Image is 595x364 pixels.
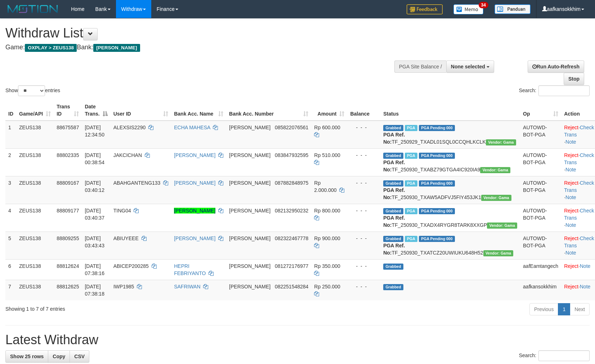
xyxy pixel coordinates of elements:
[5,4,60,14] img: MOTION_logo.png
[565,167,576,172] a: Note
[529,303,558,315] a: Previous
[520,280,561,300] td: aafkansokkhim
[483,250,514,256] span: Vendor URL: https://trx31.1velocity.biz
[25,44,77,52] span: OXPLAY > ZEUS138
[347,100,380,121] th: Balance
[580,284,591,289] a: Note
[171,100,226,121] th: Bank Acc. Name: activate to sort column ascending
[229,152,270,158] span: [PERSON_NAME]
[383,180,403,187] span: Grabbed
[311,100,347,121] th: Amount: activate to sort column ascending
[229,180,270,186] span: [PERSON_NAME]
[314,284,340,289] span: Rp 250.000
[383,125,403,131] span: Grabbed
[229,263,270,269] span: [PERSON_NAME]
[394,60,446,73] div: PGA Site Balance /
[520,259,561,280] td: aafEamtangech
[82,100,110,121] th: Date Trans.: activate to sort column descending
[564,180,578,186] a: Reject
[174,284,200,289] a: SAFRIWAN
[5,121,16,149] td: 1
[57,152,79,158] span: 88802335
[314,152,340,158] span: Rp 510.000
[419,236,455,242] span: PGA Pending
[226,100,311,121] th: Bank Acc. Number: activate to sort column ascending
[5,232,16,259] td: 5
[85,284,104,297] span: [DATE] 07:38:18
[564,208,594,221] a: Check Trans
[564,235,594,248] a: Check Trans
[564,284,578,289] a: Reject
[314,208,340,214] span: Rp 800.000
[405,153,417,159] span: Marked by aafsreyleap
[5,176,16,204] td: 3
[57,208,79,214] span: 88809177
[419,125,455,131] span: PGA Pending
[5,44,389,51] h4: Game: Bank:
[57,180,79,186] span: 88809167
[407,4,443,14] img: Feedback.jpg
[520,148,561,176] td: AUTOWD-BOT-PGA
[480,167,510,173] span: Vendor URL: https://trx31.1velocity.biz
[48,350,70,363] a: Copy
[314,180,336,193] span: Rp 2.000.000
[229,284,270,289] span: [PERSON_NAME]
[380,232,520,259] td: TF_250930_TXATCZ20UWIUKU648H52
[16,100,54,121] th: Game/API: activate to sort column ascending
[520,176,561,204] td: AUTOWD-BOT-PGA
[113,235,139,241] span: ABIUYEEE
[350,124,377,131] div: - - -
[383,208,403,214] span: Grabbed
[174,263,206,276] a: HEPRI FEBRIYANTO
[558,303,570,315] a: 1
[481,195,511,201] span: Vendor URL: https://trx31.1velocity.biz
[350,207,377,214] div: - - -
[486,139,516,145] span: Vendor URL: https://trx31.1velocity.biz
[419,180,455,187] span: PGA Pending
[350,179,377,187] div: - - -
[405,236,417,242] span: Marked by aaftanly
[383,284,403,290] span: Grabbed
[229,235,270,241] span: [PERSON_NAME]
[383,132,405,145] b: PGA Ref. No:
[564,208,578,214] a: Reject
[383,264,403,270] span: Grabbed
[405,125,417,131] span: Marked by aafpengsreynich
[564,152,578,158] a: Reject
[275,208,308,214] span: Copy 082132950232 to clipboard
[174,125,210,130] a: ECHA MAHESA
[113,208,131,214] span: TING04
[5,259,16,280] td: 6
[5,85,60,96] label: Show entries
[564,125,578,130] a: Reject
[85,152,104,165] span: [DATE] 00:38:54
[453,4,484,14] img: Button%20Memo.svg
[275,284,308,289] span: Copy 082251548284 to clipboard
[564,180,594,193] a: Check Trans
[383,153,403,159] span: Grabbed
[419,153,455,159] span: PGA Pending
[565,194,576,200] a: Note
[113,284,134,289] span: IWP1985
[16,121,54,149] td: ZEUS138
[487,223,517,229] span: Vendor URL: https://trx31.1velocity.biz
[16,232,54,259] td: ZEUS138
[405,208,417,214] span: Marked by aaftanly
[350,152,377,159] div: - - -
[57,235,79,241] span: 88809255
[580,263,591,269] a: Note
[520,100,561,121] th: Op: activate to sort column ascending
[528,60,584,73] a: Run Auto-Refresh
[564,125,594,138] a: Check Trans
[229,125,270,130] span: [PERSON_NAME]
[113,180,161,186] span: ABAHGANTENG133
[565,250,576,256] a: Note
[174,235,215,241] a: [PERSON_NAME]
[564,73,584,85] a: Stop
[538,85,590,96] input: Search:
[446,60,494,73] button: None selected
[275,263,308,269] span: Copy 081272176977 to clipboard
[419,208,455,214] span: PGA Pending
[85,235,104,248] span: [DATE] 03:43:43
[350,283,377,290] div: - - -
